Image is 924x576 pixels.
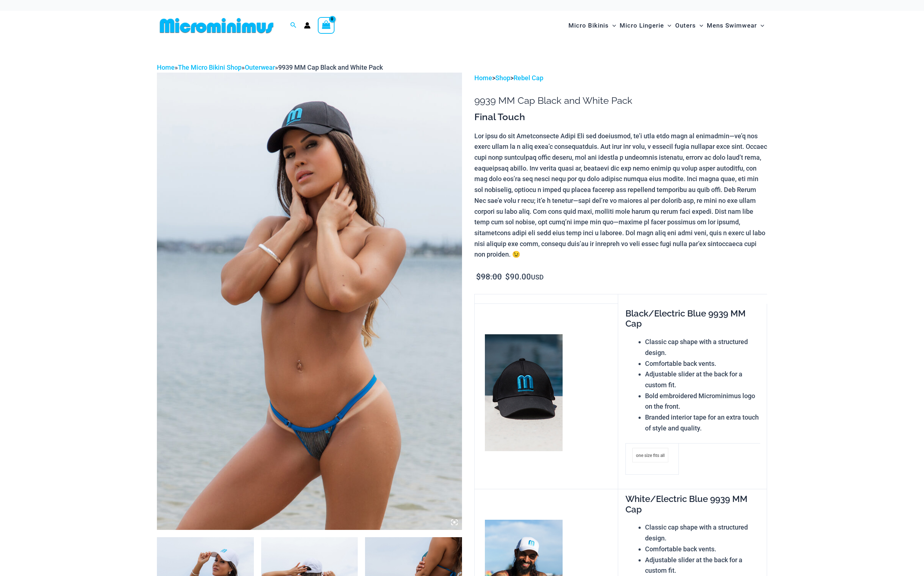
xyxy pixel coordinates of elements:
p: USD [474,271,767,283]
span: Mens Swimwear [707,16,757,35]
bdi: 98.00 [476,272,502,281]
li: Adjustable slider at the back for a custom fit. [645,369,761,390]
span: Menu Toggle [664,16,671,35]
a: Micro BikinisMenu ToggleMenu Toggle [567,15,618,37]
span: Micro Bikinis [568,16,609,35]
a: View Shopping Cart, empty [318,17,335,34]
span: Menu Toggle [609,16,616,35]
bdi: 90.00 [505,272,531,281]
span: $ [505,272,510,281]
a: OutersMenu ToggleMenu Toggle [673,15,705,37]
li: Classic cap shape with a structured design. [645,336,761,358]
a: Shop [495,74,510,82]
span: 9939 MM Cap Black and White Pack [278,64,383,71]
a: Home [157,64,175,71]
img: Microminimus Rebel Cap Black [485,334,563,451]
span: one size fits all [636,453,665,458]
li: one size fits all [632,448,668,462]
span: Menu Toggle [757,16,764,35]
a: Search icon link [290,21,297,30]
p: > > [474,73,767,83]
a: Rebel Cap [514,74,543,82]
a: Outerwear [245,64,275,71]
span: White/Electric Blue 9939 MM Cap [625,494,747,515]
span: $ [476,272,481,281]
h1: 9939 MM Cap Black and White Pack [474,95,767,106]
li: Classic cap shape with a structured design. [645,522,761,543]
li: Comfortable back vents. [645,358,761,369]
a: Home [474,74,492,82]
nav: Site Navigation [566,13,767,38]
li: Branded interior tape for an extra touch of style and quality. [645,412,761,433]
a: Mens SwimwearMenu ToggleMenu Toggle [705,15,766,37]
p: Lor ipsu do sit Ametconsecte Adipi Eli sed doeiusmod, te’i utla etdo magn al enimadmin—ve’q nos e... [474,131,767,260]
span: Micro Lingerie [620,16,664,35]
li: Adjustable slider at the back for a custom fit. [645,555,761,576]
a: Account icon link [304,22,311,29]
span: Menu Toggle [696,16,703,35]
span: » » » [157,64,383,71]
a: Micro LingerieMenu ToggleMenu Toggle [618,15,673,37]
h3: Final Touch [474,111,767,123]
img: MM SHOP LOGO FLAT [157,17,276,34]
img: Rebel Cap BlackElectric Blue 9939 Cap [157,73,462,530]
span: Outers [675,16,696,35]
li: Comfortable back vents. [645,544,761,555]
li: Bold embroidered Microminimus logo on the front. [645,391,761,412]
a: The Micro Bikini Shop [178,64,242,71]
span: Black/Electric Blue 9939 MM Cap [625,308,746,329]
